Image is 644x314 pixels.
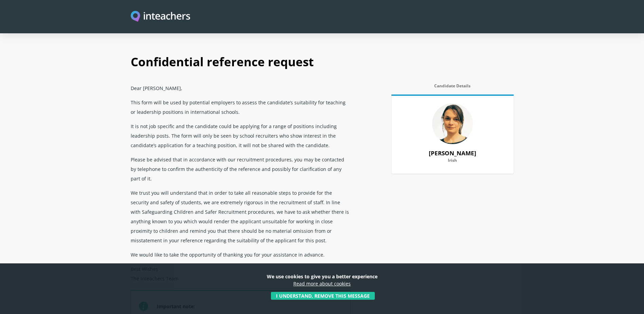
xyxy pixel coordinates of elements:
label: Candidate Details [391,84,514,92]
a: Visit this site's homepage [131,11,190,23]
p: We trust you will understand that in order to take all reasonable steps to provide for the securi... [131,186,351,247]
label: Irish [400,158,505,167]
strong: We use cookies to give you a better experience [267,273,378,280]
p: It is not job specific and the candidate could be applying for a range of positions including lea... [131,119,351,152]
img: 79726 [432,103,473,144]
p: This form will be used by potential employers to assess the candidate’s suitability for teaching ... [131,95,351,119]
button: I understand, remove this message [271,292,375,300]
p: Please be advised that in accordance with our recruitment procedures, you may be contacted by tel... [131,152,351,186]
p: Best Wishes The Inteachers Team [131,262,351,290]
h1: Confidential reference request [131,48,514,81]
p: We would like to take the opportunity of thanking you for your assistance in advance. [131,247,351,262]
strong: [PERSON_NAME] [429,149,476,157]
p: Dear [PERSON_NAME], [131,81,351,95]
img: Inteachers [131,11,190,23]
a: Read more about cookies [293,280,351,287]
